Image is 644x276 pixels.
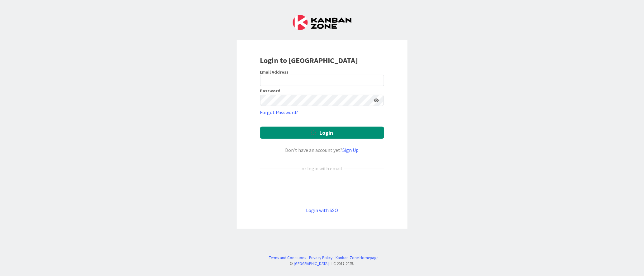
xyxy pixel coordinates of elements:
a: Login with SSO [306,207,338,213]
div: © LLC 2017- 2025 . [266,261,378,267]
div: Don’t have an account yet? [260,146,384,154]
button: Login [260,127,384,139]
a: Kanban Zone Homepage [336,255,378,261]
a: Forgot Password? [260,109,298,116]
a: Privacy Policy [309,255,332,261]
img: Kanban Zone [293,15,351,30]
a: Terms and Conditions [269,255,306,261]
label: Password [260,89,281,93]
iframe: Sign in with Google Button [257,182,387,196]
a: [GEOGRAPHIC_DATA] [294,261,329,266]
label: Email Address [260,69,289,75]
div: or login with email [300,165,344,172]
a: Sign Up [343,147,359,153]
b: Login to [GEOGRAPHIC_DATA] [260,56,358,65]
